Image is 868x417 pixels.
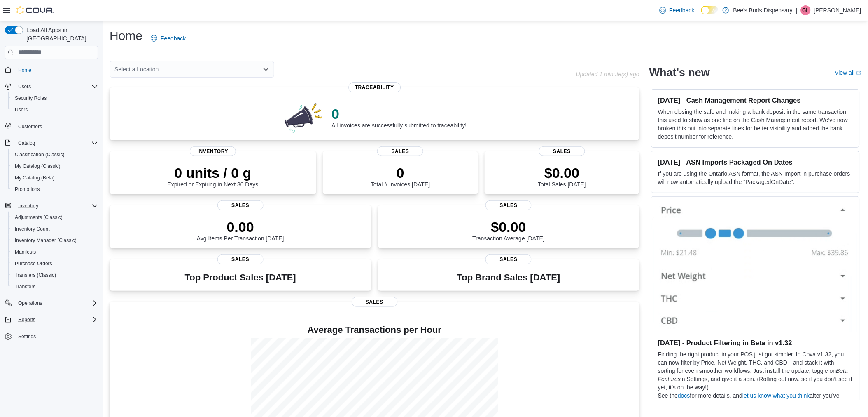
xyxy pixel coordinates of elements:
button: My Catalog (Classic) [8,160,101,172]
span: Security Roles [12,93,98,103]
h3: Top Product Sales [DATE] [185,273,296,283]
a: Inventory Count [12,224,53,234]
button: Promotions [8,184,101,195]
h1: Home [110,28,142,44]
a: let us know what you think [743,392,810,399]
span: My Catalog (Beta) [15,174,55,181]
span: My Catalog (Classic) [15,163,61,170]
button: Inventory [15,201,42,211]
nav: Complex example [5,61,98,364]
button: Catalog [15,138,38,148]
span: My Catalog (Beta) [12,173,98,183]
a: Purchase Orders [12,259,56,269]
p: Finding the right product in your POS just got simpler. In Cova v1.32, you can now filter by Pric... [658,350,853,391]
span: Home [15,65,98,75]
button: Transfers [8,281,101,292]
span: Customers [18,123,42,130]
span: Transfers (Classic) [15,272,56,278]
span: Inventory Manager (Classic) [12,236,98,245]
div: Total # Invoices [DATE] [371,165,430,188]
a: Feedback [147,30,189,47]
span: Classification (Classic) [15,151,65,158]
button: Transfers (Classic) [8,269,101,281]
p: 0 units / 0 g [168,165,259,181]
span: Transfers (Classic) [12,270,98,280]
a: View allExternal link [835,69,861,76]
span: Transfers [12,282,98,292]
p: Updated 1 minute(s) ago [576,71,639,78]
span: Users [12,105,98,115]
button: Classification (Classic) [8,149,101,160]
img: Cova [16,6,54,14]
a: Feedback [656,2,698,19]
span: Adjustments (Classic) [12,212,98,222]
a: Settings [15,332,39,342]
span: Inventory [15,201,98,211]
a: Promotions [12,184,43,194]
span: Sales [485,200,532,210]
p: [PERSON_NAME] [814,5,861,15]
span: Catalog [18,140,35,146]
button: My Catalog (Beta) [8,172,101,184]
button: Reports [15,315,39,325]
button: Manifests [8,246,101,258]
span: Feedback [161,34,186,42]
span: Classification (Classic) [12,150,98,160]
a: Home [15,65,35,75]
span: Load All Apps in [GEOGRAPHIC_DATA] [23,26,98,42]
button: Inventory Count [8,223,101,235]
a: My Catalog (Beta) [12,173,58,183]
span: My Catalog (Classic) [12,161,98,171]
span: Catalog [15,138,98,148]
p: See the for more details, and after you’ve given it a try. [658,391,853,408]
div: All invoices are successfully submitted to traceability! [331,106,467,129]
h2: What's new [649,66,710,79]
button: Settings [2,330,101,342]
span: Sales [352,297,398,307]
em: Beta Features [658,368,848,382]
p: 0.00 [197,219,284,235]
span: Manifests [12,247,98,257]
span: Inventory Count [15,226,50,232]
button: Inventory Manager (Classic) [8,235,101,246]
p: | [796,5,798,15]
span: Inventory [18,203,38,209]
span: Reports [15,315,98,325]
span: Manifests [15,249,36,255]
button: Operations [2,297,101,309]
span: Operations [18,300,42,306]
span: Home [18,67,31,73]
p: 0 [371,165,430,181]
span: Operations [15,298,98,308]
a: Transfers [12,282,39,292]
span: Sales [217,200,264,210]
h4: Average Transactions per Hour [116,325,633,335]
svg: External link [856,71,861,75]
h3: [DATE] - Cash Management Report Changes [658,96,853,104]
a: Security Roles [12,93,50,103]
span: Inventory [190,146,236,156]
span: Promotions [12,184,98,194]
span: Sales [217,254,264,264]
button: Adjustments (Classic) [8,212,101,223]
input: Dark Mode [701,6,719,14]
button: Home [2,64,101,76]
button: Users [15,82,34,92]
a: Inventory Manager (Classic) [12,236,80,245]
span: Users [15,106,28,113]
button: Open list of options [263,66,269,73]
a: docs [678,392,690,399]
a: My Catalog (Classic) [12,161,64,171]
span: Customers [15,121,98,132]
span: Settings [18,333,36,340]
span: GL [803,5,809,15]
p: 0 [331,106,467,122]
span: Sales [539,146,585,156]
div: Expired or Expiring in Next 30 Days [168,165,259,188]
span: Users [15,82,98,92]
p: Bee's Buds Dispensary [733,5,793,15]
div: Transaction Average [DATE] [473,219,545,242]
a: Classification (Classic) [12,150,68,160]
span: Sales [377,146,423,156]
button: Operations [15,298,46,308]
